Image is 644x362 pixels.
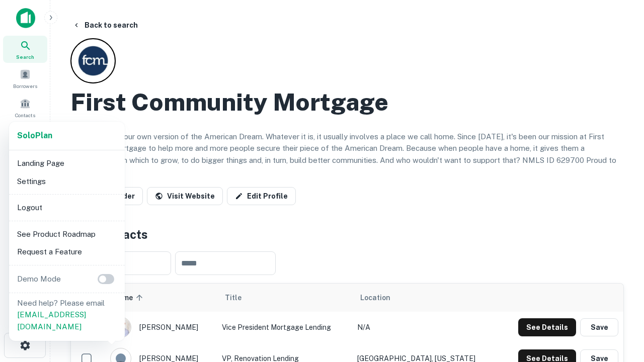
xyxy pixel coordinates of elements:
li: Settings [13,172,121,191]
p: Demo Mode [13,273,65,285]
p: Need help? Please email [17,297,117,333]
a: SoloPlan [17,130,52,142]
li: Landing Page [13,154,121,172]
strong: Solo Plan [17,131,52,140]
li: See Product Roadmap [13,225,121,243]
iframe: Chat Widget [594,249,644,298]
li: Logout [13,199,121,217]
li: Request a Feature [13,243,121,261]
a: [EMAIL_ADDRESS][DOMAIN_NAME] [17,310,86,331]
